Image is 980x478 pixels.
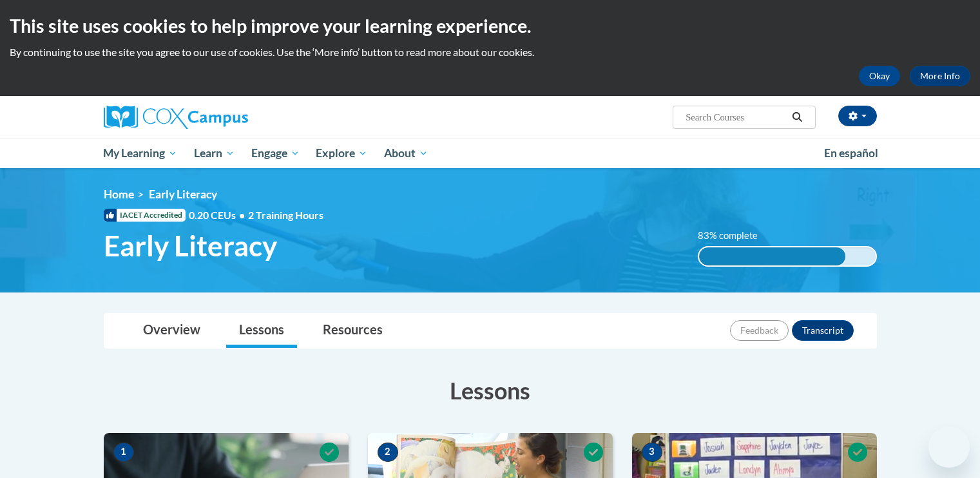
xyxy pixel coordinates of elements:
[104,187,134,201] a: Home
[10,13,970,39] h2: This site uses cookies to help improve your learning experience.
[378,443,398,462] span: 2
[130,314,213,348] a: Overview
[104,106,248,129] img: Cox Campus
[189,208,248,222] span: 0.20 CEUs
[113,443,134,462] span: 1
[310,314,396,348] a: Resources
[186,139,243,168] a: Learn
[730,320,789,341] button: Feedback
[376,139,436,168] a: About
[910,66,970,86] a: More Info
[816,140,887,167] a: En español
[928,426,970,468] iframe: Button to launch messaging window
[384,146,428,161] span: About
[698,229,772,243] label: 83% complete
[104,209,186,222] span: IACET Accredited
[251,146,300,161] span: Engage
[84,139,896,168] div: Main menu
[103,146,177,161] span: My Learning
[95,139,186,168] a: My Learning
[684,110,787,125] input: Search Courses
[194,146,235,161] span: Learn
[10,45,970,59] p: By continuing to use the site you agree to our use of cookies. Use the ‘More info’ button to read...
[792,320,854,341] button: Transcript
[243,139,308,168] a: Engage
[104,229,277,263] span: Early Literacy
[316,146,367,161] span: Explore
[104,106,349,129] a: Cox Campus
[104,374,877,406] h3: Lessons
[307,139,376,168] a: Explore
[642,443,662,462] span: 3
[226,314,297,348] a: Lessons
[838,106,877,126] button: Account Settings
[248,209,323,221] span: 2 Training Hours
[859,66,900,86] button: Okay
[824,146,878,160] span: En español
[699,247,845,265] div: 83% complete
[239,209,245,221] span: •
[149,187,217,201] span: Early Literacy
[787,110,807,125] button: Search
